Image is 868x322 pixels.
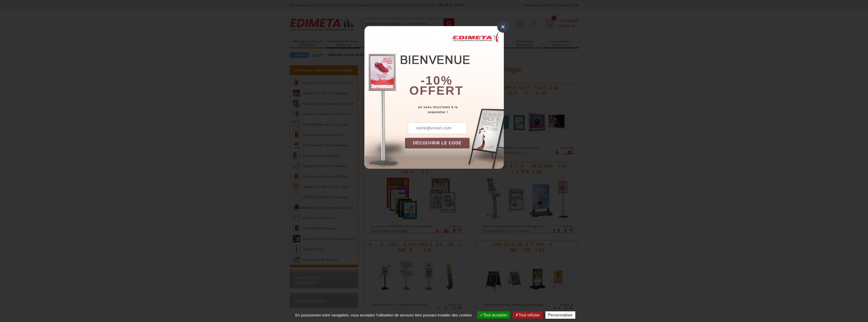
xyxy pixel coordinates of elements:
button: Tout accepter [477,311,510,319]
font: offert [409,84,464,97]
button: DÉCOUVRIR LE CODE [405,138,470,148]
input: votre@email.com [408,122,467,134]
div: × [497,21,509,33]
b: -10% [421,74,453,87]
div: en vous inscrivant à la newsletter ! [405,105,504,115]
button: Personnaliser (fenêtre modale) [545,311,575,319]
button: Tout refuser [513,311,542,319]
span: En poursuivant votre navigation, vous acceptez l'utilisation de services tiers pouvant installer ... [293,313,474,317]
